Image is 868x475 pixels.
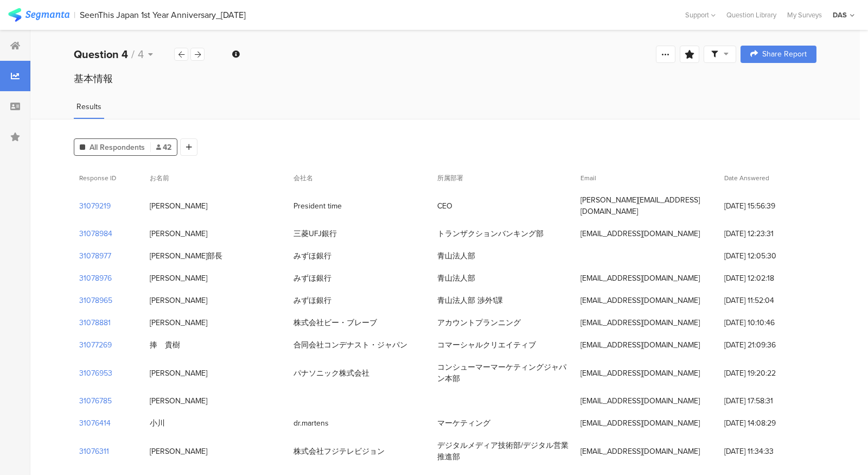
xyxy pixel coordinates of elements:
[138,46,144,62] span: 4
[79,395,112,407] section: 31076785
[76,101,101,112] span: Results
[437,295,503,306] div: 青山法人部 渉外1課
[150,250,222,262] div: [PERSON_NAME]部長
[580,317,700,328] div: [EMAIL_ADDRESS][DOMAIN_NAME]
[79,200,111,212] section: 31079219
[580,295,700,306] div: [EMAIL_ADDRESS][DOMAIN_NAME]
[79,339,112,351] section: 31077269
[150,339,180,351] div: 捧 貴樹
[580,194,713,217] div: [PERSON_NAME][EMAIL_ADDRESS][DOMAIN_NAME]
[437,228,544,239] div: トランザクションバンキング部
[150,368,207,379] div: [PERSON_NAME]
[79,368,112,379] section: 31076953
[131,46,135,62] span: /
[580,446,700,457] div: [EMAIL_ADDRESS][DOMAIN_NAME]
[150,173,169,183] span: お名前
[437,362,570,384] div: コンシューマーマーケティングジャパン本部
[724,250,811,262] span: [DATE] 12:05:30
[293,446,385,457] div: 株式会社フジテレビジョン
[724,200,811,212] span: [DATE] 15:56:39
[80,10,246,20] div: SeenThis Japan 1st Year Anniversary_[DATE]
[580,228,700,239] div: [EMAIL_ADDRESS][DOMAIN_NAME]
[685,7,716,23] div: Support
[150,317,207,328] div: [PERSON_NAME]
[150,395,207,407] div: [PERSON_NAME]
[293,250,331,262] div: みずほ銀行
[79,317,111,328] section: 31078881
[150,446,207,457] div: [PERSON_NAME]
[8,8,69,22] img: segmanta logo
[293,317,377,328] div: 株式会社ビー・ブレーブ
[293,339,407,351] div: 合同会社コンデナスト・ジャパン
[762,50,807,58] span: Share Report
[437,440,570,463] div: デジタルメディア技術部/デジタル営業推進部
[580,273,700,284] div: [EMAIL_ADDRESS][DOMAIN_NAME]
[79,173,116,183] span: Response ID
[724,228,811,239] span: [DATE] 12:23:31
[150,200,207,212] div: [PERSON_NAME]
[156,142,171,153] span: 42
[721,10,782,20] a: Question Library
[79,417,111,429] section: 31076414
[293,273,331,284] div: みずほ銀行
[724,368,811,379] span: [DATE] 19:20:22
[79,295,112,306] section: 31078965
[724,273,811,284] span: [DATE] 12:02:18
[724,339,811,351] span: [DATE] 21:09:36
[79,228,112,239] section: 31078984
[150,295,207,306] div: [PERSON_NAME]
[724,446,811,457] span: [DATE] 11:34:33
[293,228,337,239] div: 三菱UFJ銀行
[74,46,128,62] b: Question 4
[833,10,847,20] div: DAS
[293,200,342,212] div: President time
[580,339,700,351] div: [EMAIL_ADDRESS][DOMAIN_NAME]
[74,72,816,86] div: 基本情報
[293,417,329,429] div: dr.martens
[150,273,207,284] div: [PERSON_NAME]
[293,368,369,379] div: パナソニック株式会社
[437,200,452,212] div: CEO
[79,250,111,262] section: 31078977
[150,228,207,239] div: [PERSON_NAME]
[74,9,75,21] div: |
[580,417,700,429] div: [EMAIL_ADDRESS][DOMAIN_NAME]
[90,142,145,153] span: All Respondents
[580,395,700,407] div: [EMAIL_ADDRESS][DOMAIN_NAME]
[150,417,165,429] div: 小川
[79,273,112,284] section: 31078976
[782,10,827,20] a: My Surveys
[437,317,521,328] div: アカウントプランニング
[293,173,313,183] span: 会社名
[580,173,596,183] span: Email
[580,368,700,379] div: [EMAIL_ADDRESS][DOMAIN_NAME]
[437,250,475,262] div: 青山法人部
[724,417,811,429] span: [DATE] 14:08:29
[79,446,109,457] section: 31076311
[437,173,463,183] span: 所属部署
[724,295,811,306] span: [DATE] 11:52:04
[437,417,490,429] div: マーケティング
[293,295,331,306] div: みずほ銀行
[437,339,536,351] div: コマーシャルクリエイティブ
[437,273,475,284] div: 青山法人部
[724,173,769,183] span: Date Answered
[724,395,811,407] span: [DATE] 17:58:31
[724,317,811,328] span: [DATE] 10:10:46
